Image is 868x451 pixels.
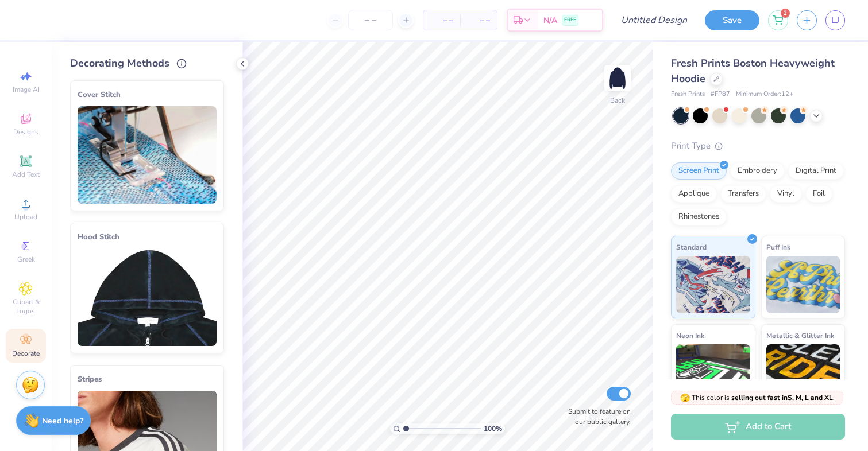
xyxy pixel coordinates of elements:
[671,162,727,180] div: Screen Print
[564,16,576,24] span: FREE
[13,85,40,94] span: Image AI
[12,170,40,179] span: Add Text
[831,14,839,27] span: LJ
[484,423,502,434] span: 100 %
[671,185,717,203] div: Applique
[543,14,557,26] span: N/A
[14,212,37,221] span: Upload
[78,248,217,346] img: Hood Stitch
[720,185,766,203] div: Transfers
[78,106,217,204] img: Cover Stitch
[671,139,845,153] div: Print Type
[676,241,707,253] span: Standard
[562,406,631,427] label: Submit to feature on our public gallery.
[70,56,224,71] div: Decorating Methods
[766,344,840,402] img: Metallic & Glitter Ink
[606,67,629,90] img: Back
[781,9,790,18] span: 1
[78,372,217,386] div: Stripes
[78,88,217,102] div: Cover Stitch
[766,329,834,341] span: Metallic & Glitter Ink
[730,162,785,180] div: Embroidery
[766,241,790,253] span: Puff Ink
[610,95,625,106] div: Back
[805,185,832,203] div: Foil
[736,90,793,99] span: Minimum Order: 12 +
[825,10,845,30] a: LJ
[612,9,696,32] input: Untitled Design
[6,297,46,316] span: Clipart & logos
[788,162,844,180] div: Digital Print
[348,10,393,30] input: – –
[705,10,759,30] button: Save
[78,230,217,244] div: Hood Stitch
[42,415,83,426] strong: Need help?
[12,349,40,358] span: Decorate
[680,392,690,403] span: 🫣
[731,393,833,402] strong: selling out fast in S, M, L and XL
[770,185,802,203] div: Vinyl
[676,256,750,313] img: Standard
[671,56,835,85] span: Fresh Prints Boston Heavyweight Hoodie
[671,208,727,226] div: Rhinestones
[766,256,840,313] img: Puff Ink
[13,127,38,137] span: Designs
[671,90,705,99] span: Fresh Prints
[430,14,453,26] span: – –
[676,344,750,402] img: Neon Ink
[467,14,490,26] span: – –
[711,90,730,99] span: # FP87
[17,255,35,264] span: Greek
[680,392,835,403] span: This color is .
[676,329,704,341] span: Neon Ink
